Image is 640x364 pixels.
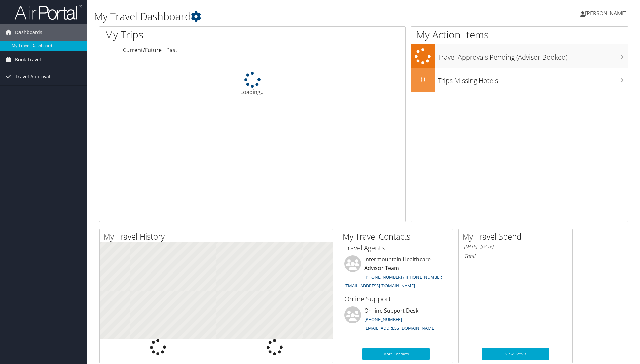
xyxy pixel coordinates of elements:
a: More Contacts [362,348,430,360]
h3: Travel Agents [344,243,448,253]
h6: Total [464,252,567,260]
h1: My Trips [105,28,273,42]
h3: Online Support [344,294,448,304]
a: Past [166,46,177,54]
a: Current/Future [123,46,162,54]
h2: My Travel History [103,231,333,242]
span: Dashboards [15,24,42,41]
a: [PHONE_NUMBER] / [PHONE_NUMBER] [364,274,443,280]
li: On-line Support Desk [341,306,451,334]
h2: My Travel Spend [462,231,572,242]
span: Travel Approval [15,68,50,85]
a: [EMAIL_ADDRESS][DOMAIN_NAME] [364,325,435,331]
a: Travel Approvals Pending (Advisor Booked) [411,44,628,68]
h3: Travel Approvals Pending (Advisor Booked) [438,49,628,62]
h1: My Action Items [411,28,628,42]
span: Book Travel [15,51,41,68]
h6: [DATE] - [DATE] [464,243,567,250]
li: Intermountain Healthcare Advisor Team [341,255,451,291]
a: [EMAIL_ADDRESS][DOMAIN_NAME] [344,283,415,289]
h2: 0 [411,74,435,85]
h1: My Travel Dashboard [94,9,453,24]
h2: My Travel Contacts [343,231,453,242]
a: 0Trips Missing Hotels [411,68,628,92]
span: [PERSON_NAME] [585,10,627,17]
h3: Trips Missing Hotels [438,73,628,85]
div: Loading... [99,72,405,96]
a: View Details [482,348,549,360]
img: airportal-logo.png [15,4,82,20]
a: [PHONE_NUMBER] [364,316,402,322]
a: [PERSON_NAME] [580,3,633,24]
